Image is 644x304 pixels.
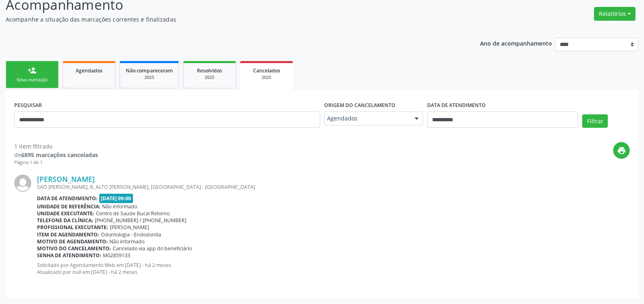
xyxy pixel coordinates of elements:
span: Agendados [327,114,407,122]
div: 1 item filtrado [14,142,98,151]
div: Página 1 de 1 [14,159,98,166]
button: Filtrar [582,114,608,128]
span: Centro de Saude Bucal Retorno [96,210,170,217]
label: Origem do cancelamento [324,99,395,112]
span: Cancelados [253,67,280,74]
span: Odontologia - Endodontia [101,231,161,238]
span: Cancelado via app do beneficiário [113,245,192,252]
b: Unidade executante: [37,210,94,217]
b: Unidade de referência: [37,203,100,210]
p: Ano de acompanhamento [480,38,552,48]
b: Item de agendamento: [37,231,99,238]
div: de [14,151,98,159]
span: Não informado [102,203,137,210]
button: Relatórios [594,7,635,21]
p: Acompanhe a situação das marcações correntes e finalizadas [6,15,449,24]
span: Não informado [109,238,144,245]
div: 2025 [126,74,173,81]
div: 2025 [246,74,287,81]
span: Não compareceram [126,67,173,74]
label: DATA DE ATENDIMENTO [427,99,486,112]
label: PESQUISAR [14,99,42,112]
i: print [617,146,626,155]
b: Data de atendimento: [37,195,98,202]
div: Nova marcação [12,77,52,83]
b: Senha de atendimento: [37,252,101,259]
p: Solicitado por Agendamento Web em [DATE] - há 2 meses Atualizado por null em [DATE] - há 2 meses [37,262,630,276]
b: Motivo de agendamento: [37,238,108,245]
span: Agendados [76,67,103,74]
span: [PHONE_NUMBER] / [PHONE_NUMBER] [95,217,186,224]
img: img [14,175,31,192]
strong: 6895 marcações canceladas [21,151,98,159]
span: M02859133 [103,252,130,259]
b: Motivo do cancelamento: [37,245,111,252]
span: [PERSON_NAME] [110,224,149,231]
b: Telefone da clínica: [37,217,93,224]
a: [PERSON_NAME] [37,175,95,184]
div: person_add [28,66,37,75]
div: 2025 [189,74,230,81]
b: Profissional executante: [37,224,108,231]
span: Resolvidos [197,67,222,74]
span: [DATE] 09:00 [99,194,133,203]
button: print [613,142,630,159]
div: SAO [PERSON_NAME], B, ALTO [PERSON_NAME], [GEOGRAPHIC_DATA] - [GEOGRAPHIC_DATA] [37,184,630,190]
